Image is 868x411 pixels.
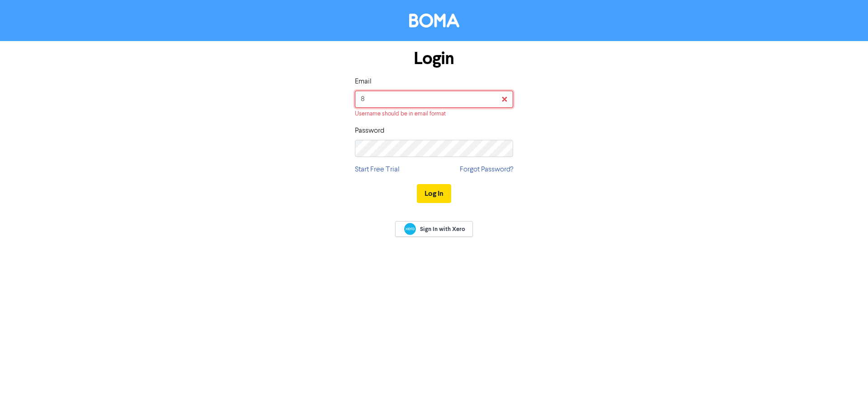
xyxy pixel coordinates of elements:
[417,184,451,203] button: Log In
[404,223,416,235] img: Xero logo
[420,225,465,233] span: Sign In with Xero
[355,125,384,136] label: Password
[355,76,372,87] label: Email
[355,110,513,118] div: Username should be in email format
[409,14,459,28] img: BOMA Logo
[395,221,473,237] a: Sign In with Xero
[355,164,400,175] a: Start Free Trial
[823,368,868,411] iframe: Chat Widget
[355,48,513,69] h1: Login
[460,164,513,175] a: Forgot Password?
